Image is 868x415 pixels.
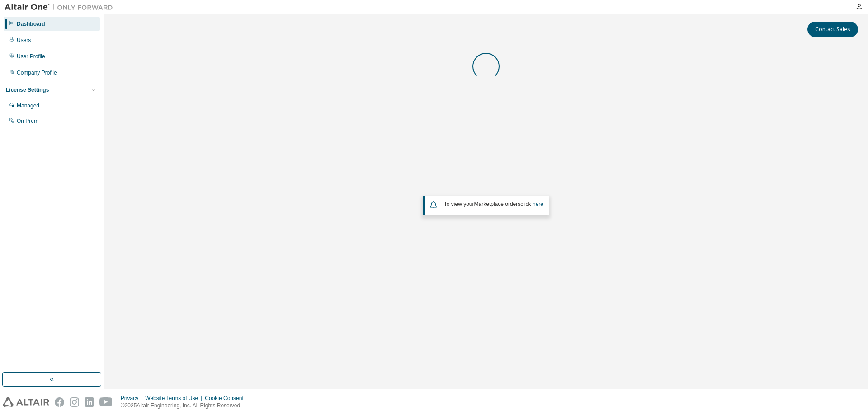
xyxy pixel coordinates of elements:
[533,201,543,207] a: here
[807,22,858,37] button: Contact Sales
[17,37,31,44] div: Users
[17,117,38,125] div: On Prem
[17,53,45,60] div: User Profile
[205,395,249,402] div: Cookie Consent
[99,397,113,407] img: youtube.svg
[17,69,57,76] div: Company Profile
[17,20,45,28] div: Dashboard
[6,86,49,93] div: License Settings
[121,395,145,402] div: Privacy
[121,402,249,410] p: © 2025 Altair Engineering, Inc. All Rights Reserved.
[3,397,49,407] img: altair_logo.svg
[17,102,39,109] div: Managed
[70,397,79,407] img: instagram.svg
[85,397,94,407] img: linkedin.svg
[444,201,543,207] span: To view your click
[145,395,205,402] div: Website Terms of Use
[5,3,118,12] img: Altair One
[55,397,64,407] img: facebook.svg
[474,201,521,207] em: Marketplace orders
